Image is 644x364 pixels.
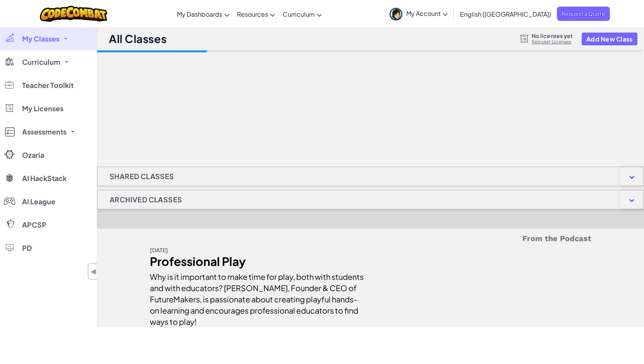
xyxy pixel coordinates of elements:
span: No licenses yet [532,33,573,39]
img: CodeCombat logo [40,6,108,22]
span: Curriculum [22,59,60,66]
a: Request Licenses [532,39,573,45]
span: Assessments [22,128,67,135]
div: Why is it important to make time for play, both with students and with educators? [PERSON_NAME], ... [150,267,365,327]
a: English ([GEOGRAPHIC_DATA]) [456,3,555,24]
h1: All Classes [109,31,167,46]
span: AI League [22,198,55,205]
span: Teacher Toolkit [22,82,74,89]
span: My Classes [22,35,60,42]
h5: From the Podcast [150,233,591,245]
span: Ozaria [22,152,44,159]
button: Add New Class [582,33,637,45]
span: Curriculum [283,10,315,18]
h1: Shared Classes [98,167,186,186]
span: English ([GEOGRAPHIC_DATA]) [460,10,551,18]
span: My Account [406,9,448,17]
span: AI HackStack [22,175,67,182]
a: Curriculum [279,3,326,24]
div: [DATE] [150,245,365,256]
h1: Archived Classes [98,190,194,209]
span: Resources [237,10,268,18]
a: Resources [233,3,279,24]
img: avatar [390,8,402,21]
span: My Dashboards [177,10,222,18]
div: Professional Play [150,256,365,267]
a: My Dashboards [173,3,233,24]
span: ◀ [90,266,97,277]
a: Request a Quote [557,7,610,21]
span: My Licenses [22,105,64,112]
a: My Account [386,2,452,26]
